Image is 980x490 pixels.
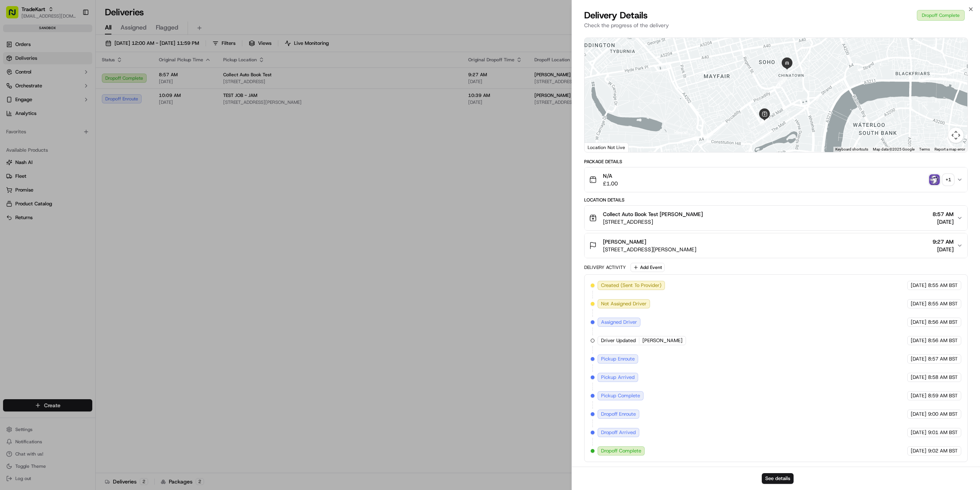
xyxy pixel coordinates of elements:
button: Add Event [630,263,665,272]
a: Powered byPylon [54,190,93,196]
span: [DATE] [911,392,926,399]
button: Keyboard shortcuts [835,147,868,152]
div: 📗 [8,172,14,178]
div: We're available if you need us! [34,81,105,87]
p: Welcome 👋 [8,31,139,43]
span: Collect Auto Book Test [PERSON_NAME] [603,210,703,218]
img: Google [586,142,612,152]
a: Terms (opens in new tab) [919,147,930,151]
span: 9:01 AM BST [928,429,958,436]
span: Pylon [76,190,93,196]
div: Package Details [584,159,968,165]
img: 1736555255976-a54dd68f-1ca7-489b-9aae-adbdc363a1c4 [15,140,21,146]
span: [PERSON_NAME] [603,238,646,246]
div: + 1 [943,174,954,185]
span: [DATE] [68,139,83,146]
span: 8:55 AM BST [928,282,958,289]
button: [PERSON_NAME][STREET_ADDRESS][PERSON_NAME]9:27 AM[DATE] [585,233,967,258]
span: [PERSON_NAME] [24,119,62,125]
span: [DATE] [911,429,926,436]
span: Map data ©2025 Google [873,147,915,151]
img: photo_proof_of_pickup image [929,174,940,185]
span: 9:00 AM BST [928,411,958,418]
span: Dropoff Arrived [601,429,636,436]
span: Knowledge Base [15,171,59,179]
span: 8:55 AM BST [928,300,958,307]
span: Pickup Enroute [601,356,635,362]
p: Check the progress of the delivery [584,21,968,29]
button: Start new chat [130,75,139,85]
div: Location Not Live [585,143,629,152]
span: 8:59 AM BST [928,392,958,399]
span: API Documentation [72,171,123,179]
span: N/A [603,172,618,180]
span: 8:56 AM BST [928,319,958,326]
span: [DATE] [911,447,926,454]
span: Delivery Details [584,9,648,21]
span: 9:02 AM BST [928,447,958,454]
span: [DATE] [933,246,954,253]
span: [DATE] [911,374,926,381]
div: 1 [759,116,769,126]
button: photo_proof_of_pickup image+1 [929,174,954,185]
button: See all [119,98,139,107]
span: [DATE] [911,300,926,307]
a: 💻API Documentation [62,168,126,182]
span: £1.00 [603,180,618,187]
img: 1753817452368-0c19585d-7be3-40d9-9a41-2dc781b3d1eb [16,73,30,87]
span: [STREET_ADDRESS] [603,218,703,226]
img: Josh Dodd [8,111,20,124]
div: Start new chat [34,73,126,81]
span: Dropoff Enroute [601,411,636,418]
span: 8:57 AM BST [928,356,958,362]
img: 1736555255976-a54dd68f-1ca7-489b-9aae-adbdc363a1c4 [8,73,21,87]
a: 📗Knowledge Base [5,168,62,182]
span: [DATE] [911,337,926,344]
img: Nash [8,8,23,23]
img: Grace Nketiah [8,132,20,144]
span: [STREET_ADDRESS][PERSON_NAME] [603,246,696,253]
button: Collect Auto Book Test [PERSON_NAME][STREET_ADDRESS]8:57 AM[DATE] [585,206,967,230]
div: Past conversations [8,100,51,106]
button: Map camera controls [948,128,964,143]
div: 💻 [65,172,71,178]
span: Dropoff Complete [601,447,641,454]
span: 8:58 AM BST [928,374,958,381]
span: [PERSON_NAME] [24,139,62,146]
span: Not Assigned Driver [601,300,647,307]
button: See details [762,473,794,484]
span: [PERSON_NAME] [642,337,683,344]
span: [DATE] [911,319,926,326]
span: • [64,119,66,125]
span: [DATE] [68,119,83,125]
div: Delivery Activity [584,264,626,270]
div: 2 [777,77,787,87]
span: [DATE] [933,218,954,226]
a: Report a map error [934,147,965,151]
div: Location Details [584,197,968,203]
span: Driver Updated [601,337,636,344]
span: Pickup Arrived [601,374,635,381]
button: N/A£1.00photo_proof_of_pickup image+1 [585,167,967,192]
span: Assigned Driver [601,319,637,326]
span: [DATE] [911,356,926,362]
span: 9:27 AM [933,238,954,246]
span: [DATE] [911,282,926,289]
span: 8:56 AM BST [928,337,958,344]
span: Created (Sent To Provider) [601,282,661,289]
a: Open this area in Google Maps (opens a new window) [586,142,612,152]
span: Pickup Complete [601,392,640,399]
input: Got a question? Start typing here... [20,49,138,57]
span: 8:57 AM [933,210,954,218]
span: • [64,139,66,146]
span: [DATE] [911,411,926,418]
